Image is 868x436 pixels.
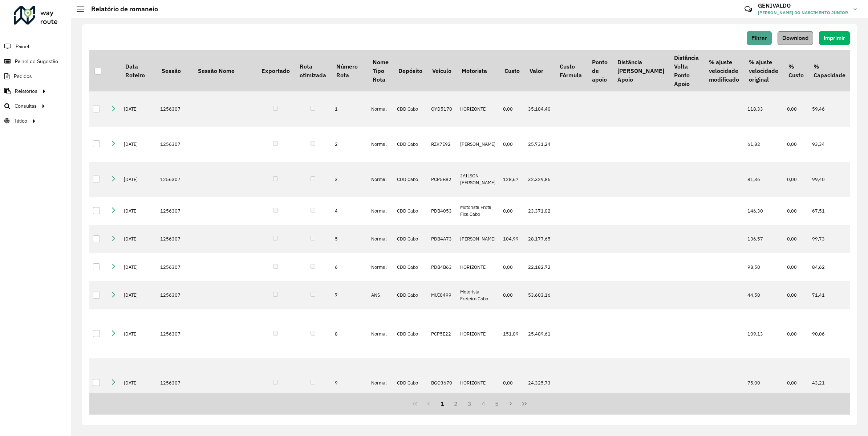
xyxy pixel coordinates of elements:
[758,9,848,16] span: [PERSON_NAME] DO NASCIMENTO JUNIOR
[457,253,499,281] td: HORIZONTE
[524,281,555,309] td: 53.603,16
[744,309,783,358] td: 109,13
[120,253,157,281] td: [DATE]
[120,225,157,253] td: [DATE]
[744,281,783,309] td: 44,50
[427,50,457,91] th: Veículo
[783,281,808,309] td: 0,00
[16,43,29,50] span: Painel
[819,31,850,45] button: Imprimir
[157,91,193,127] td: 1256307
[427,91,457,127] td: QYD5170
[758,2,848,9] h3: GENIVALDO
[157,358,193,407] td: 1256307
[120,50,157,91] th: Data Roteiro
[393,225,427,253] td: CDD Cabo
[427,162,457,197] td: PCP5B82
[490,397,504,411] button: 5
[499,225,524,253] td: 104,99
[783,91,808,127] td: 0,00
[393,50,427,91] th: Depósito
[157,127,193,162] td: 1256307
[744,358,783,407] td: 75,00
[157,50,193,91] th: Sessão
[524,309,555,358] td: 25.489,61
[744,127,783,162] td: 61,82
[499,50,524,91] th: Custo
[331,281,368,309] td: 7
[295,50,331,91] th: Rota otimizada
[499,162,524,197] td: 128,67
[331,358,368,407] td: 9
[368,225,393,253] td: Normal
[120,309,157,358] td: [DATE]
[331,197,368,225] td: 4
[524,253,555,281] td: 22.182,72
[783,225,808,253] td: 0,00
[504,397,518,411] button: Next Page
[744,225,783,253] td: 136,57
[499,127,524,162] td: 0,00
[427,225,457,253] td: PDB4A73
[157,309,193,358] td: 1256307
[824,35,845,41] span: Imprimir
[457,358,499,407] td: HORIZONTE
[393,91,427,127] td: CDD Cabo
[120,91,157,127] td: [DATE]
[393,358,427,407] td: CDD Cabo
[808,358,850,407] td: 43,21
[427,281,457,309] td: MUI0499
[120,281,157,309] td: [DATE]
[331,91,368,127] td: 1
[331,127,368,162] td: 2
[457,309,499,358] td: HORIZONTE
[427,309,457,358] td: PCP5E22
[84,5,158,13] h2: Relatório de romaneio
[463,397,476,411] button: 3
[524,127,555,162] td: 25.731,24
[368,253,393,281] td: Normal
[368,197,393,225] td: Normal
[457,225,499,253] td: [PERSON_NAME]
[393,309,427,358] td: CDD Cabo
[783,127,808,162] td: 0,00
[435,397,449,411] button: 1
[368,91,393,127] td: Normal
[555,50,587,91] th: Custo Fórmula
[808,281,850,309] td: 71,41
[524,91,555,127] td: 35.104,40
[499,309,524,358] td: 151,09
[499,197,524,225] td: 0,00
[499,358,524,407] td: 0,00
[499,253,524,281] td: 0,00
[368,50,393,91] th: Nome Tipo Rota
[751,35,767,41] span: Filtrar
[120,197,157,225] td: [DATE]
[393,127,427,162] td: CDD Cabo
[368,309,393,358] td: Normal
[783,309,808,358] td: 0,00
[808,309,850,358] td: 90,06
[331,309,368,358] td: 8
[157,225,193,253] td: 1256307
[741,1,756,17] a: Contato Rápido
[524,50,555,91] th: Valor
[457,91,499,127] td: HORIZONTE
[457,127,499,162] td: [PERSON_NAME]
[427,358,457,407] td: BGO3670
[15,87,37,95] span: Relatórios
[393,162,427,197] td: CDD Cabo
[393,253,427,281] td: CDD Cabo
[157,197,193,225] td: 1256307
[457,162,499,197] td: JAILSON [PERSON_NAME]
[393,197,427,225] td: CDD Cabo
[808,162,850,197] td: 99,40
[783,197,808,225] td: 0,00
[15,58,58,65] span: Painel de Sugestão
[368,127,393,162] td: Normal
[157,162,193,197] td: 1256307
[457,197,499,225] td: Motorista Frota Fixa Cabo
[808,253,850,281] td: 84,62
[457,281,499,309] td: Motorista Freteiro Cabo
[744,253,783,281] td: 98,50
